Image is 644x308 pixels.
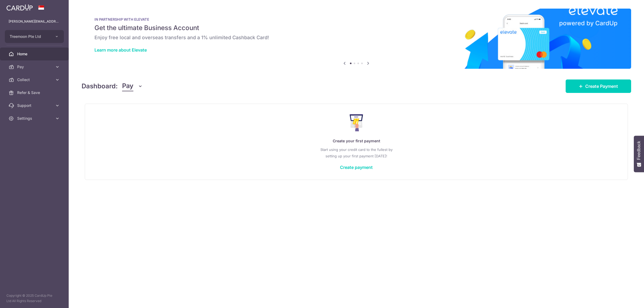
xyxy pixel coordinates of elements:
span: Collect [17,77,53,82]
a: Create payment [340,165,373,170]
img: Make Payment [350,114,363,131]
span: Home [17,51,53,57]
img: CardUp [6,4,33,11]
span: Pay [122,81,133,91]
span: Create Payment [585,83,618,89]
span: Pay [17,64,53,70]
img: Renovation banner [82,9,631,69]
p: [PERSON_NAME][EMAIL_ADDRESS][DOMAIN_NAME] [9,19,60,24]
span: Refer & Save [17,90,53,95]
span: Feedback [636,141,641,160]
span: Treemoon Pte Ltd [10,34,49,39]
p: Start using your credit card to the fullest by setting up your first payment [DATE]! [96,146,617,159]
a: Create Payment [566,79,631,93]
button: Treemoon Pte Ltd [5,30,64,43]
button: Pay [122,81,143,91]
h4: Dashboard: [82,81,118,91]
span: Settings [17,116,53,121]
h6: Enjoy free local and overseas transfers and a 1% unlimited Cashback Card! [94,34,618,41]
span: Support [17,103,53,108]
p: Create your first payment [96,138,617,144]
a: Learn more about Elevate [94,47,147,53]
h5: Get the ultimate Business Account [94,24,618,32]
button: Feedback - Show survey [634,136,644,172]
p: IN PARTNERSHIP WITH ELEVATE [94,17,618,21]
